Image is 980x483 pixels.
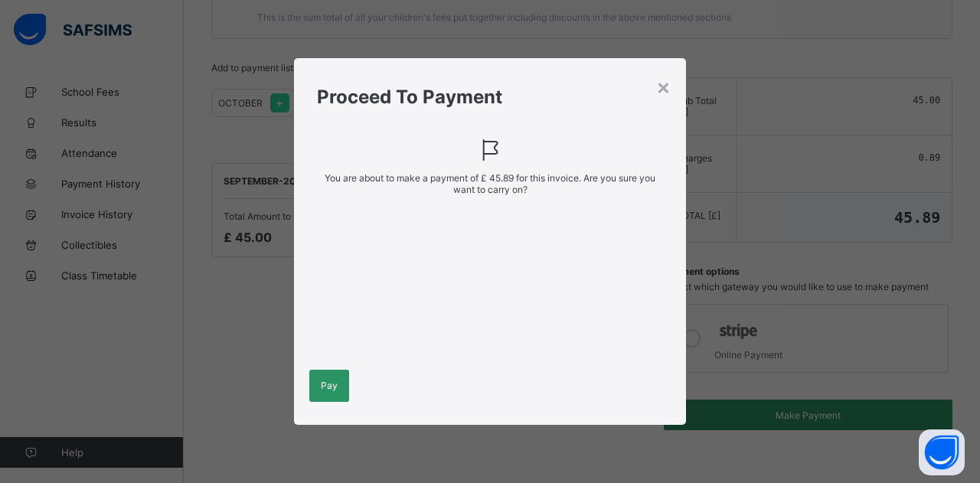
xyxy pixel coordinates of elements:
[481,172,514,184] span: £ 45.89
[306,223,674,364] iframe: Secure payment input frame
[919,429,965,475] button: Open asap
[317,172,663,195] span: You are about to make a payment of for this invoice. Are you sure you want to carry on?
[656,73,671,100] div: ×
[321,380,338,391] span: Pay
[317,86,663,108] h1: Proceed To Payment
